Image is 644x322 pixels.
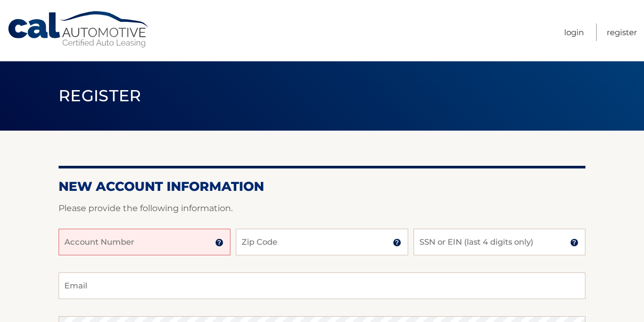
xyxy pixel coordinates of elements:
p: Please provide the following information. [59,201,585,216]
h2: New Account Information [59,179,585,195]
input: SSN or EIN (last 4 digits only) [414,229,585,255]
input: Account Number [59,229,230,255]
a: Login [564,23,584,41]
img: tooltip.svg [215,238,224,247]
img: tooltip.svg [393,238,401,247]
input: Zip Code [236,229,408,255]
span: Register [59,86,142,106]
a: Cal Automotive [7,11,151,49]
input: Email [59,272,585,299]
img: tooltip.svg [570,238,579,247]
a: Register [607,23,637,41]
